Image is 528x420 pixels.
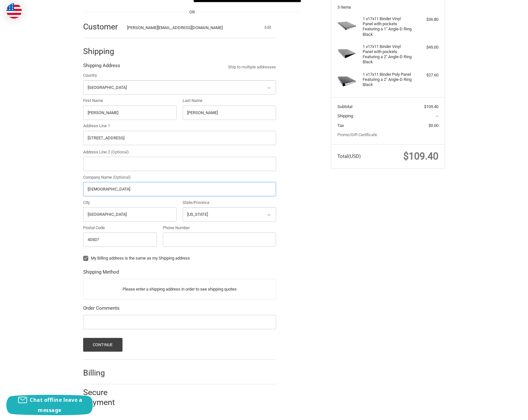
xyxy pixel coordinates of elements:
button: Edit [259,23,276,32]
label: First Name [83,97,177,104]
a: Ship to multiple addresses [228,64,276,70]
h4: 1 x 17x11 Binder Vinyl Panel with pockets Featuring a 1" Angle-D Ring Black [363,16,412,37]
span: $109.40 [403,151,438,162]
h2: Shipping [83,46,121,56]
small: (Optional) [111,150,129,154]
h2: Billing [83,368,121,378]
div: $27.60 [413,72,438,78]
label: Address Line 1 [83,123,276,129]
span: Shipping [337,113,353,118]
label: City [83,199,177,206]
label: Last Name [183,97,276,104]
div: [PERSON_NAME][EMAIL_ADDRESS][DOMAIN_NAME] [127,25,247,31]
button: Chat offline leave a message [6,395,93,415]
label: Company Name [83,174,276,181]
h2: Customer [83,22,121,32]
div: $45.00 [413,44,438,51]
button: Continue [83,338,122,352]
span: Subtotal [337,104,352,109]
div: $36.80 [413,16,438,23]
p: Please enter a shipping address in order to see shipping quotes [83,283,276,295]
small: (Optional) [113,175,131,180]
span: Tax [337,123,344,128]
h3: 3 Items [337,5,438,10]
legend: Shipping Address [83,62,120,72]
h2: Secure Payment [83,387,126,408]
a: Promo/Gift Certificate [337,132,377,137]
label: Phone Number [163,225,276,231]
h4: 1 x 17x11 Binder Poly Panel Featuring a 2" Angle-D Ring Black [363,72,412,88]
label: My Billing address is the same as my Shipping address [83,256,276,261]
label: Postal Code [83,225,157,231]
span: -- [436,113,438,118]
legend: Shipping Method [83,268,119,279]
legend: Order Comments [83,305,120,315]
span: Total (USD) [337,153,361,159]
img: duty and tax information for United States [6,3,22,19]
h4: 1 x 17x11 Binder Vinyl Panel with pockets Featuring a 2" Angle-D Ring Black [363,44,412,65]
label: Address Line 2 [83,149,276,155]
label: State/Province [183,199,276,206]
span: Chat offline leave a message [30,396,82,414]
label: Country [83,72,276,79]
span: OR [186,9,198,15]
span: $0.00 [429,123,438,128]
span: $109.40 [424,104,438,109]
